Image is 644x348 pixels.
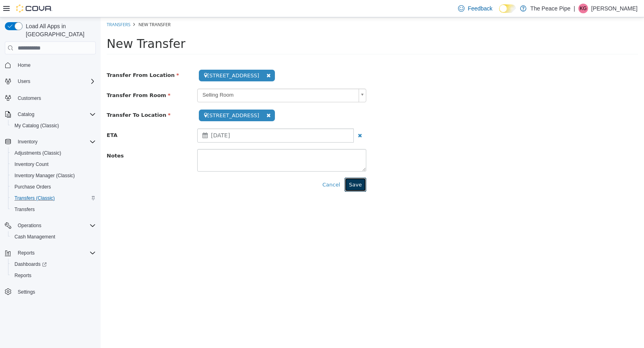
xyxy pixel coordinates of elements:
[18,222,41,229] span: Operations
[11,193,96,203] span: Transfers (Classic)
[2,136,99,147] button: Inventory
[11,205,96,214] span: Transfers
[18,78,30,85] span: Users
[14,287,38,297] a: Settings
[11,259,96,269] span: Dashboards
[14,122,59,129] span: My Catalog (Classic)
[8,147,99,159] button: Adjustments (Classic)
[14,248,38,258] button: Reports
[14,137,41,147] button: Inventory
[6,95,70,101] span: Transfer To Location
[578,4,588,13] div: Katie Gordon
[11,182,96,192] span: Purchase Orders
[14,248,96,258] span: Reports
[14,110,37,119] button: Catalog
[8,204,99,215] button: Transfers
[2,247,99,259] button: Reports
[14,221,96,230] span: Operations
[97,71,266,85] a: Selling Room
[6,115,17,121] span: ETA
[11,271,96,280] span: Reports
[14,77,33,86] button: Users
[2,92,99,104] button: Customers
[11,182,54,192] a: Purchase Orders
[14,93,96,103] span: Customers
[14,77,96,86] span: Users
[14,261,47,267] span: Dashboards
[6,55,78,61] span: Transfer From Location
[499,4,516,13] input: Dark Mode
[8,231,99,242] button: Cash Management
[18,289,35,295] span: Settings
[8,270,99,281] button: Reports
[574,4,575,13] p: |
[11,171,78,180] a: Inventory Manager (Classic)
[244,160,266,175] button: Save
[580,4,586,13] span: KG
[11,121,62,130] a: My Catalog (Classic)
[468,4,492,12] span: Feedback
[38,4,70,10] span: New Transfer
[11,148,96,158] span: Adjustments (Classic)
[14,221,45,230] button: Operations
[18,62,31,68] span: Home
[98,52,174,64] span: [STREET_ADDRESS]
[455,0,495,17] a: Feedback
[8,259,99,270] a: Dashboards
[11,159,52,169] a: Inventory Count
[110,115,129,121] span: [DATE]
[8,120,99,131] button: My Catalog (Classic)
[18,95,41,101] span: Customers
[6,4,30,10] a: Transfers
[14,206,35,213] span: Transfers
[8,170,99,181] button: Inventory Manager (Classic)
[11,205,38,214] a: Transfers
[11,232,58,242] a: Cash Management
[11,271,35,280] a: Reports
[14,272,31,279] span: Reports
[98,92,174,104] span: [STREET_ADDRESS]
[217,160,244,175] button: Cancel
[14,195,55,201] span: Transfers (Classic)
[23,22,96,38] span: Load All Apps in [GEOGRAPHIC_DATA]
[14,150,61,156] span: Adjustments (Classic)
[11,148,64,158] a: Adjustments (Classic)
[14,234,55,240] span: Cash Management
[11,121,96,130] span: My Catalog (Classic)
[97,72,255,84] span: Selling Room
[18,250,35,256] span: Reports
[2,286,99,298] button: Settings
[14,93,44,103] a: Customers
[14,137,96,147] span: Inventory
[8,159,99,170] button: Inventory Count
[11,171,96,180] span: Inventory Manager (Classic)
[14,60,34,70] a: Home
[530,4,571,13] p: The Peace Pipe
[8,181,99,193] button: Purchase Orders
[11,159,96,169] span: Inventory Count
[5,56,96,319] nav: Complex example
[2,220,99,231] button: Operations
[11,232,96,242] span: Cash Management
[2,76,99,87] button: Users
[14,110,96,119] span: Catalog
[591,4,638,13] p: [PERSON_NAME]
[16,4,52,12] img: Cova
[11,193,58,203] a: Transfers (Classic)
[11,259,50,269] a: Dashboards
[2,59,99,71] button: Home
[18,111,34,118] span: Catalog
[6,19,85,33] span: New Transfer
[18,139,37,145] span: Inventory
[14,184,51,190] span: Purchase Orders
[14,60,96,70] span: Home
[8,193,99,204] button: Transfers (Classic)
[14,172,75,179] span: Inventory Manager (Classic)
[14,161,49,168] span: Inventory Count
[2,109,99,120] button: Catalog
[14,287,96,297] span: Settings
[6,75,70,81] span: Transfer From Room
[6,135,23,141] span: Notes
